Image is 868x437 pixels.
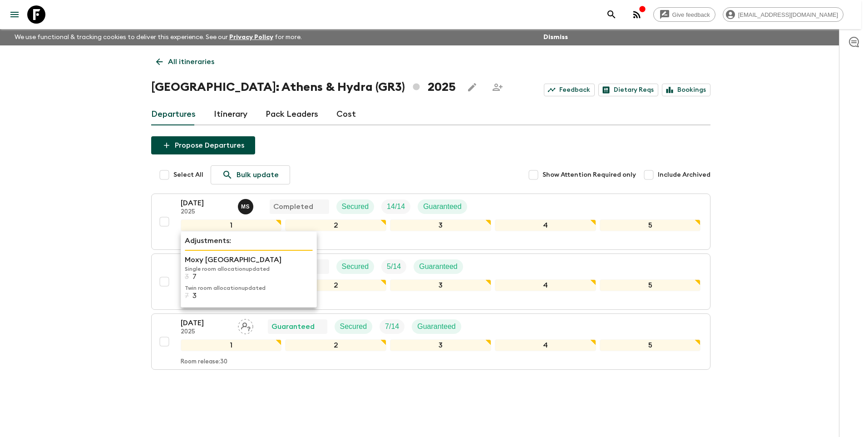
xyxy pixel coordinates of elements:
p: [DATE] [181,198,231,209]
h1: [GEOGRAPHIC_DATA]: Athens & Hydra (GR3) 2025 [151,78,456,96]
p: [DATE] [181,318,231,328]
button: Dismiss [541,31,570,44]
p: 7 / 14 [385,321,399,332]
span: Share this itinerary [488,78,507,96]
p: 3 [185,273,189,281]
a: Privacy Policy [229,34,273,40]
div: 1 [181,339,282,351]
a: Departures [151,104,196,125]
div: 2 [285,219,386,231]
p: 5 / 14 [387,261,401,272]
p: Room release: 30 [181,358,227,366]
div: Trip Fill [380,319,404,334]
p: Guaranteed [419,261,458,272]
p: 2025 [181,328,231,336]
p: Moxy [GEOGRAPHIC_DATA] [185,254,313,265]
a: Cost [336,104,356,125]
div: 3 [390,339,491,351]
div: 3 [390,219,491,231]
span: Magda Sotiriadis [238,202,255,209]
p: Secured [342,201,369,212]
a: Feedback [544,84,595,96]
span: Include Archived [658,170,710,179]
a: Itinerary [214,104,247,125]
p: 7 [192,273,197,281]
a: Bookings [662,84,710,96]
div: Trip Fill [381,199,410,214]
p: 3 [192,292,197,300]
div: 2 [285,339,386,351]
p: 14 / 14 [387,201,405,212]
div: 4 [495,219,596,231]
button: menu [5,5,24,24]
div: 5 [600,279,701,291]
div: Trip Fill [381,259,406,274]
div: 4 [495,279,596,291]
p: Single room allocation updated [185,265,313,273]
div: 4 [495,339,596,351]
p: Bulk update [237,169,279,180]
p: We use functional & tracking cookies to deliver this experience. See our for more. [11,29,306,45]
p: Completed [273,201,313,212]
span: Give feedback [667,11,715,18]
div: 2 [285,279,386,291]
p: Guaranteed [271,321,315,332]
p: Guaranteed [417,321,456,332]
button: Propose Departures [151,136,255,154]
span: [EMAIL_ADDRESS][DOMAIN_NAME] [733,11,843,18]
button: search adventures [602,5,621,24]
p: Secured [342,261,369,272]
div: 1 [181,219,282,231]
span: Select All [173,170,203,179]
a: Dietary Reqs [598,84,658,96]
div: 3 [390,279,491,291]
div: 5 [600,219,701,231]
p: All itineraries [168,56,214,67]
p: Adjustments: [185,235,313,246]
p: 7 [185,292,189,300]
a: Pack Leaders [266,104,318,125]
p: Twin room allocation updated [185,284,313,292]
p: Secured [340,321,367,332]
p: 2025 [181,209,231,216]
p: Guaranteed [423,201,462,212]
button: Edit this itinerary [463,78,481,96]
span: Assign pack leader [238,322,253,329]
span: Show Attention Required only [542,170,636,179]
div: 5 [600,339,701,351]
